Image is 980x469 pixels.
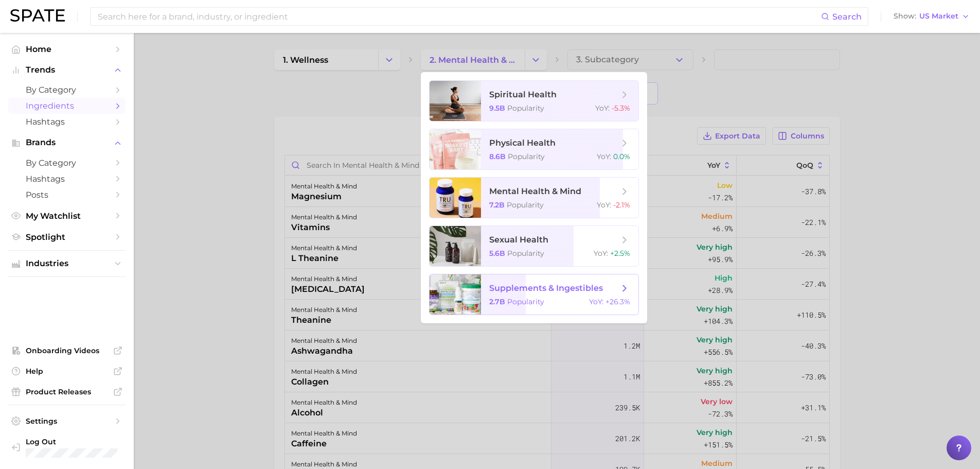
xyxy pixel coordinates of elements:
[613,200,630,210] span: -2.1%
[421,72,647,323] ul: Change Category
[26,416,108,426] span: Settings
[489,235,548,245] span: sexual health
[489,90,557,99] span: spiritual health
[508,152,545,161] span: Popularity
[489,283,603,293] span: supplements & ingestibles
[8,343,126,358] a: Onboarding Videos
[489,186,581,196] span: mental health & mind
[919,13,958,19] span: US Market
[8,114,126,130] a: Hashtags
[8,208,126,224] a: My Watchlist
[589,297,603,306] span: YoY :
[894,13,916,19] span: Show
[507,103,544,113] span: Popularity
[26,367,108,376] span: Help
[8,413,126,429] a: Settings
[8,171,126,187] a: Hashtags
[26,190,108,200] span: Posts
[507,249,544,258] span: Popularity
[595,103,610,113] span: YoY :
[613,152,630,161] span: 0.0%
[489,297,505,306] span: 2.7b
[8,363,126,379] a: Help
[594,249,608,258] span: YoY :
[610,249,630,258] span: +2.5%
[891,10,972,23] button: ShowUS Market
[26,158,108,168] span: by Category
[26,174,108,184] span: Hashtags
[489,249,505,258] span: 5.6b
[26,232,108,242] span: Spotlight
[8,384,126,399] a: Product Releases
[8,256,126,271] button: Industries
[8,155,126,171] a: by Category
[8,187,126,203] a: Posts
[26,44,108,54] span: Home
[8,229,126,245] a: Spotlight
[489,200,505,210] span: 7.2b
[26,211,108,221] span: My Watchlist
[832,12,862,22] span: Search
[26,65,108,75] span: Trends
[8,62,126,78] button: Trends
[26,101,108,111] span: Ingredients
[26,259,108,268] span: Industries
[8,98,126,114] a: Ingredients
[8,41,126,57] a: Home
[597,152,611,161] span: YoY :
[605,297,630,306] span: +26.3%
[26,85,108,95] span: by Category
[26,387,108,396] span: Product Releases
[507,297,544,306] span: Popularity
[26,437,117,446] span: Log Out
[97,8,821,25] input: Search here for a brand, industry, or ingredient
[8,135,126,150] button: Brands
[489,138,556,148] span: physical health
[507,200,544,210] span: Popularity
[612,103,630,113] span: -5.3%
[10,9,65,22] img: SPATE
[26,117,108,127] span: Hashtags
[597,200,611,210] span: YoY :
[26,138,108,147] span: Brands
[489,152,506,161] span: 8.6b
[489,103,505,113] span: 9.5b
[26,346,108,355] span: Onboarding Videos
[8,434,126,461] a: Log out. Currently logged in with e-mail rliang@murad.com.
[8,82,126,98] a: by Category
